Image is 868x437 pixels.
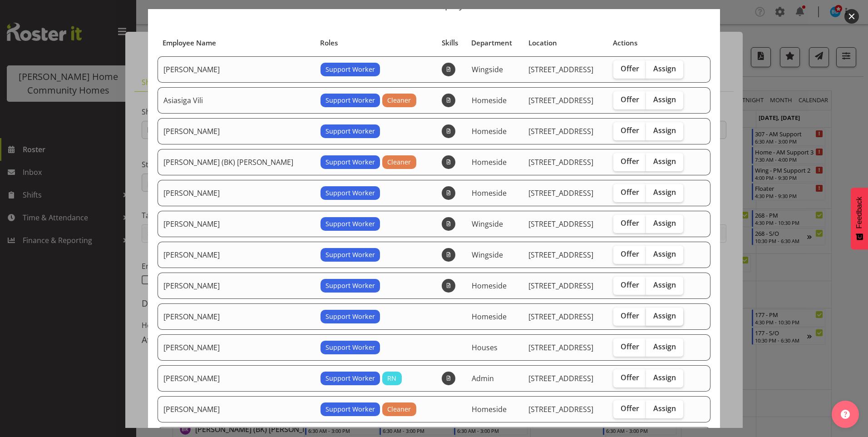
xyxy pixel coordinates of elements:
[158,211,315,237] td: [PERSON_NAME]
[528,157,593,167] span: [STREET_ADDRESS]
[325,188,375,198] span: Support Worker
[472,250,503,260] span: Wingside
[653,64,676,73] span: Assign
[472,373,494,383] span: Admin
[528,95,593,105] span: [STREET_ADDRESS]
[528,404,593,414] span: [STREET_ADDRESS]
[472,65,503,74] span: Wingside
[653,188,676,197] span: Assign
[387,404,411,414] span: Cleaner
[472,281,507,291] span: Homeside
[387,157,411,167] span: Cleaner
[653,373,676,382] span: Assign
[158,396,315,422] td: [PERSON_NAME]
[653,218,676,228] span: Assign
[653,342,676,351] span: Assign
[851,188,868,249] button: Feedback - Show survey
[621,311,639,320] span: Offer
[325,281,375,291] span: Support Worker
[653,311,676,320] span: Assign
[158,87,315,114] td: Asiasiga Vili
[472,157,507,167] span: Homeside
[158,273,315,299] td: [PERSON_NAME]
[528,219,593,229] span: [STREET_ADDRESS]
[528,38,557,48] span: Location
[621,373,639,382] span: Offer
[325,404,375,414] span: Support Worker
[325,219,375,229] span: Support Worker
[653,280,676,289] span: Assign
[621,404,639,413] span: Offer
[325,65,375,74] span: Support Worker
[158,149,315,175] td: [PERSON_NAME] (BK) [PERSON_NAME]
[841,410,850,419] img: help-xxl-2.png
[528,188,593,198] span: [STREET_ADDRESS]
[528,65,593,74] span: [STREET_ADDRESS]
[472,95,507,105] span: Homeside
[653,95,676,104] span: Assign
[158,180,315,206] td: [PERSON_NAME]
[325,95,375,105] span: Support Worker
[158,118,315,144] td: [PERSON_NAME]
[158,242,315,268] td: [PERSON_NAME]
[621,64,639,73] span: Offer
[472,343,498,353] span: Houses
[621,95,639,104] span: Offer
[472,188,507,198] span: Homeside
[528,373,593,383] span: [STREET_ADDRESS]
[320,38,338,48] span: Roles
[325,250,375,260] span: Support Worker
[621,126,639,135] span: Offer
[158,56,315,83] td: [PERSON_NAME]
[621,188,639,197] span: Offer
[528,126,593,136] span: [STREET_ADDRESS]
[621,342,639,351] span: Offer
[653,404,676,413] span: Assign
[528,250,593,260] span: [STREET_ADDRESS]
[528,312,593,322] span: [STREET_ADDRESS]
[325,343,375,353] span: Support Worker
[325,157,375,167] span: Support Worker
[653,126,676,135] span: Assign
[621,249,639,258] span: Offer
[855,197,863,228] span: Feedback
[472,126,507,136] span: Homeside
[472,312,507,322] span: Homeside
[621,280,639,289] span: Offer
[472,219,503,229] span: Wingside
[325,312,375,322] span: Support Worker
[528,281,593,291] span: [STREET_ADDRESS]
[471,38,512,48] span: Department
[472,404,507,414] span: Homeside
[158,303,315,330] td: [PERSON_NAME]
[613,38,637,48] span: Actions
[158,334,315,361] td: [PERSON_NAME]
[158,365,315,392] td: [PERSON_NAME]
[163,38,216,48] span: Employee Name
[387,373,396,383] span: RN
[387,95,411,105] span: Cleaner
[621,218,639,228] span: Offer
[442,38,458,48] span: Skills
[653,249,676,258] span: Assign
[325,126,375,136] span: Support Worker
[528,343,593,353] span: [STREET_ADDRESS]
[325,373,375,383] span: Support Worker
[621,157,639,166] span: Offer
[653,157,676,166] span: Assign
